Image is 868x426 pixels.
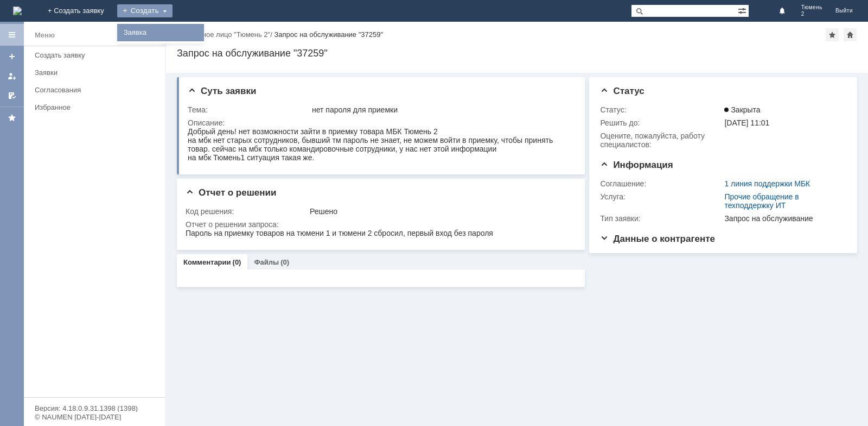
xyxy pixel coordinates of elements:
[186,220,572,229] div: Отчет о решении запроса:
[724,214,841,223] div: Запрос на обслуживание
[600,179,722,188] div: Соглашение:
[724,105,760,114] span: Закрыта
[188,118,572,127] div: Описание:
[724,192,799,210] a: Прочие обращение в техподдержку ИТ
[13,7,22,15] img: logo
[600,86,644,96] span: Статус
[801,4,822,11] span: Тюмень
[3,48,21,65] a: Создать заявку
[186,207,308,216] div: Код решения:
[188,86,256,96] span: Суть заявки
[801,11,822,17] span: 2
[600,160,673,170] span: Информация
[600,131,722,149] div: Oцените, пожалуйста, работу специалистов:
[177,30,274,39] div: /
[600,214,722,223] div: Тип заявки:
[13,7,22,15] a: Перейти на домашнюю страницу
[600,192,722,201] div: Услуга:
[254,258,279,266] a: Файлы
[3,87,21,104] a: Мои согласования
[177,48,857,59] div: Запрос на обслуживание "37259"
[183,258,231,266] a: Комментарии
[826,28,839,41] div: Добавить в избранное
[117,4,173,17] div: Создать
[177,30,270,39] a: Контактное лицо "Тюмень 2"
[35,103,146,111] div: Избранное
[30,64,163,81] a: Заявки
[724,179,810,188] a: 1 линия поддержки МБК
[600,234,715,244] span: Данные о контрагенте
[3,67,21,85] a: Мои заявки
[844,28,857,41] div: Сделать домашней страницей
[233,258,241,266] div: (0)
[186,187,276,198] span: Отчет о решении
[35,68,158,77] div: Заявки
[738,5,749,15] span: Расширенный поиск
[30,47,163,64] a: Создать заявку
[310,207,570,216] div: Решено
[35,29,55,42] div: Меню
[188,105,310,114] div: Тема:
[35,414,154,421] div: © NAUMEN [DATE]-[DATE]
[119,26,202,39] a: Заявка
[312,105,570,114] div: нет пароля для приемки
[274,30,383,39] div: Запрос на обслуживание "37259"
[35,51,158,59] div: Создать заявку
[724,118,769,127] span: [DATE] 11:01
[35,405,154,412] div: Версия: 4.18.0.9.31.1398 (1398)
[280,258,289,266] div: (0)
[35,86,158,94] div: Согласования
[30,82,163,98] a: Согласования
[600,118,722,127] div: Решить до:
[600,105,722,114] div: Статус:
